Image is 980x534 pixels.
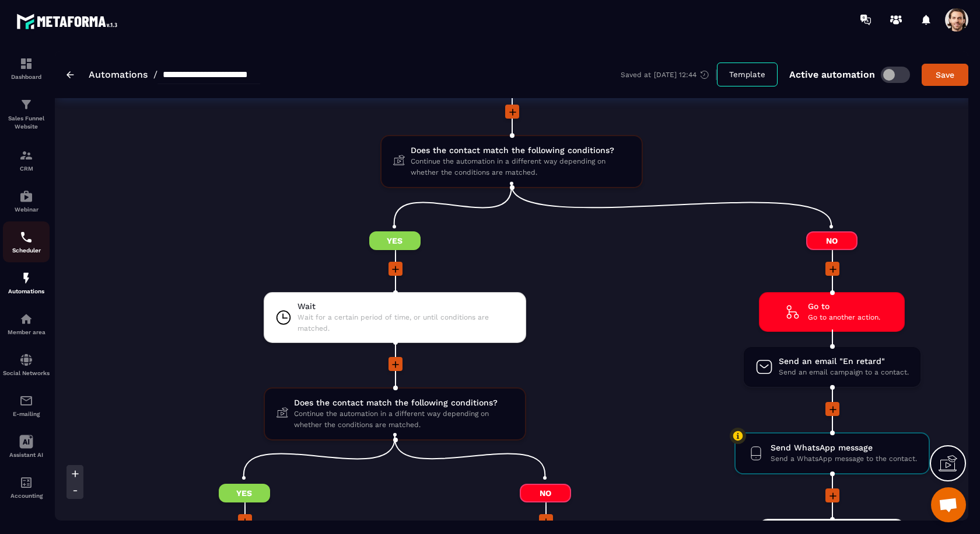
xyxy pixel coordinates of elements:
span: Continue the automation in a different way depending on whether the conditions are matched. [294,408,513,431]
span: Wait [297,301,514,312]
div: Ouvrir le chat [931,487,966,522]
p: Assistant AI [3,452,50,458]
img: arrow [66,71,74,78]
a: Assistant AI [3,426,50,467]
img: accountant [19,476,33,490]
img: automations [19,189,33,203]
img: formation [19,98,33,112]
div: Save [929,69,961,81]
a: formationformationCRM [3,140,50,181]
p: Scheduler [3,247,50,254]
span: Send a WhatsApp message to the contact. [771,453,917,464]
a: accountantaccountantAccounting [3,467,50,508]
button: Template [717,63,778,86]
a: Automations [89,69,148,80]
p: Social Networks [3,370,50,376]
p: Active automation [789,69,875,80]
p: Member area [3,329,50,335]
span: No [520,484,571,502]
a: automationsautomationsWebinar [3,181,50,221]
span: Send an email campaign to a contact. [779,367,909,378]
span: Go to [808,301,880,312]
img: logo [16,11,121,32]
a: automationsautomationsAutomations [3,262,50,303]
img: social-network [19,353,33,367]
span: Continue the automation in a different way depending on whether the conditions are matched. [411,156,630,178]
img: email [19,394,33,408]
img: automations [19,271,33,285]
img: formation [19,57,33,71]
a: automationsautomationsMember area [3,303,50,344]
span: Does the contact match the following conditions? [411,145,630,156]
p: E-mailing [3,411,50,417]
span: / [153,69,157,80]
img: formation [19,148,33,162]
p: Webinar [3,206,50,213]
span: Go to another action. [808,312,880,323]
a: social-networksocial-networkSocial Networks [3,344,50,385]
span: Send WhatsApp message [771,442,917,453]
span: Yes [219,484,270,502]
span: Wait for a certain period of time, or until conditions are matched. [297,312,514,334]
img: automations [19,312,33,326]
span: Does the contact match the following conditions? [294,397,513,408]
span: Send an email "En retard" [779,356,909,367]
a: emailemailE-mailing [3,385,50,426]
div: Saved at [621,70,717,80]
p: Dashboard [3,74,50,80]
p: CRM [3,165,50,172]
p: Sales Funnel Website [3,115,50,131]
p: Accounting [3,493,50,499]
span: No [806,231,857,250]
span: Yes [369,231,421,250]
a: formationformationSales Funnel Website [3,89,50,140]
p: [DATE] 12:44 [654,71,696,79]
a: formationformationDashboard [3,48,50,89]
button: Save [922,64,968,86]
img: scheduler [19,230,33,244]
a: schedulerschedulerScheduler [3,221,50,262]
p: Automations [3,288,50,294]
